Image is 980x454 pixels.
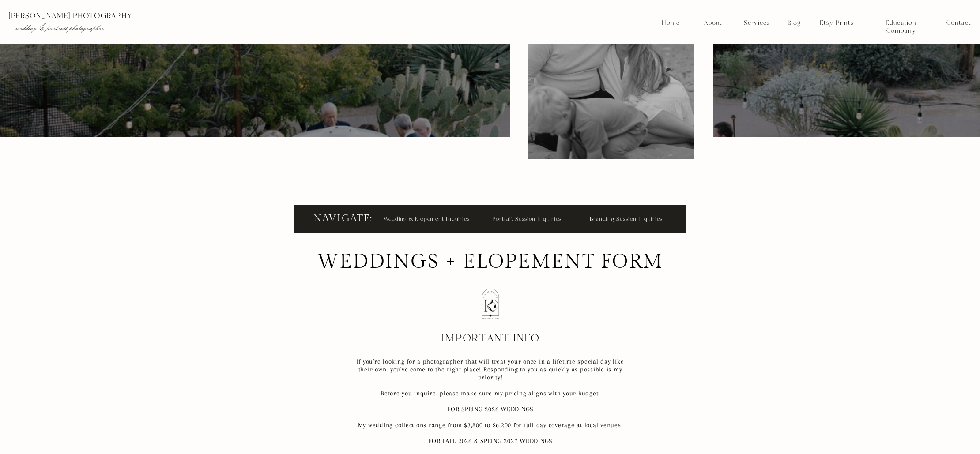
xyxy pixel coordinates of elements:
a: Branding Session Inquiries [590,214,664,223]
h1: important info [411,332,570,342]
a: Wedding & Elopement Inquiries [384,214,472,223]
a: Education Company [871,19,931,27]
p: Navigate: [313,214,371,226]
a: Services [740,19,773,27]
a: Blog [784,19,804,27]
a: Home [661,19,680,27]
a: Etsy Prints [816,19,857,27]
a: Portrait Session Inquiries [492,214,566,223]
h2: WEDDINGS + ELOPEMENT FORM [311,253,669,272]
a: Contact [946,19,971,27]
a: About [701,19,724,27]
p: [PERSON_NAME] photography [8,12,352,20]
p: wedding & portrait photographer [15,23,334,32]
